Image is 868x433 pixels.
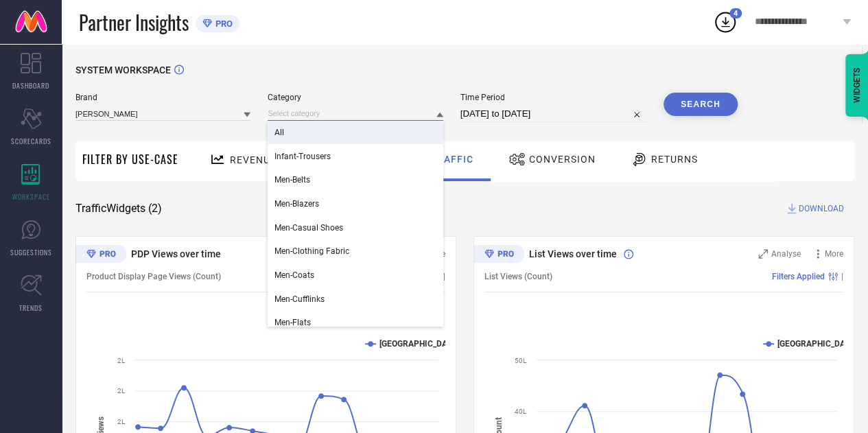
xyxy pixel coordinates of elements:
[268,311,443,334] div: Men-Flats
[117,357,126,364] text: 2L
[515,357,527,364] text: 50L
[12,191,50,202] span: WORKSPACE
[771,249,801,259] span: Analyse
[117,387,126,395] text: 2L
[274,246,349,256] span: Men-Clothing Fabric
[117,418,126,425] text: 2L
[79,8,189,36] span: Partner Insights
[460,106,646,122] input: Select time period
[268,288,443,311] div: Men-Cufflinks
[10,247,52,257] span: SUGGESTIONS
[443,272,445,281] span: |
[11,136,51,146] span: SCORECARDS
[230,154,277,165] span: Revenue
[713,10,738,34] div: Open download list
[460,93,646,102] span: Time Period
[268,145,443,168] div: Infant-Trousers
[651,154,698,165] span: Returns
[841,272,843,281] span: |
[268,216,443,239] div: Men-Casual Shoes
[268,106,443,121] input: Select category
[274,270,314,280] span: Men-Coats
[274,175,310,185] span: Men-Belts
[274,294,325,304] span: Men-Cufflinks
[274,199,319,209] span: Men-Blazers
[777,339,856,349] text: [GEOGRAPHIC_DATA]
[131,248,221,259] span: PDP Views over time
[268,168,443,191] div: Men-Belts
[75,245,126,266] div: Premium
[274,223,343,233] span: Men-Casual Shoes
[379,339,458,349] text: [GEOGRAPHIC_DATA]
[430,154,473,165] span: Traffic
[268,192,443,215] div: Men-Blazers
[515,408,527,415] text: 40L
[734,9,738,18] span: 4
[758,249,768,259] svg: Zoom
[664,93,738,116] button: Search
[274,152,331,161] span: Infant-Trousers
[529,248,617,259] span: List Views over time
[75,93,250,102] span: Brand
[268,93,443,102] span: Category
[19,303,43,313] span: TRENDS
[75,65,171,75] span: SYSTEM WORKSPACE
[212,19,233,29] span: PRO
[484,272,552,281] span: List Views (Count)
[268,264,443,287] div: Men-Coats
[12,80,49,91] span: DASHBOARD
[274,128,284,137] span: All
[473,245,524,266] div: Premium
[268,121,443,144] div: All
[825,249,843,259] span: More
[82,151,178,167] span: Filter By Use-Case
[75,202,162,215] span: Traffic Widgets ( 2 )
[268,239,443,263] div: Men-Clothing Fabric
[274,318,311,327] span: Men-Flats
[86,272,221,281] span: Product Display Page Views (Count)
[772,272,825,281] span: Filters Applied
[529,154,596,165] span: Conversion
[799,202,844,215] span: DOWNLOAD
